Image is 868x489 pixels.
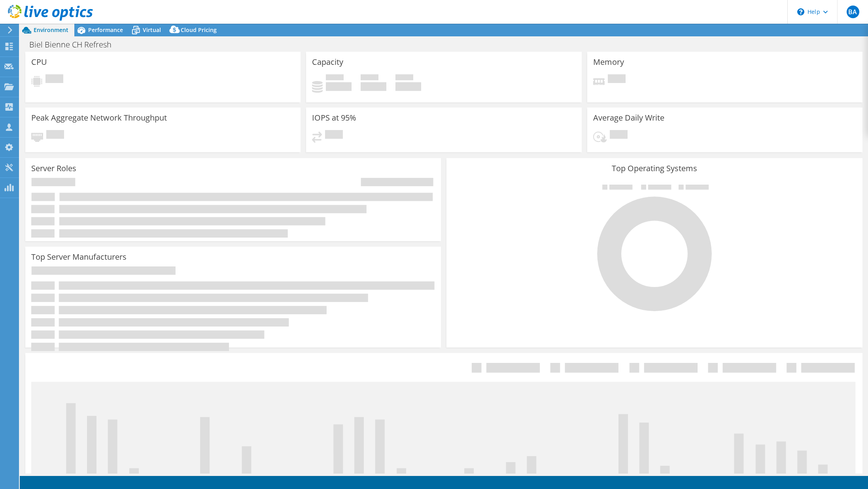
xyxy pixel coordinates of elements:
span: Virtual [143,26,161,34]
h3: CPU [31,58,47,66]
span: Total [395,74,413,82]
h3: Top Server Manufacturers [31,253,127,261]
h3: Average Daily Write [593,113,664,122]
h4: 0 GiB [395,82,421,91]
h3: Capacity [312,58,343,66]
h4: 0 GiB [326,82,352,91]
h3: Top Operating Systems [452,164,856,173]
h3: Memory [593,58,624,66]
span: Pending [45,74,63,85]
h3: IOPS at 95% [312,113,356,122]
span: Pending [608,74,626,85]
span: Pending [46,130,64,141]
span: Performance [88,26,123,34]
svg: \n [797,8,804,15]
span: Pending [610,130,628,141]
span: Pending [325,130,343,141]
h4: 0 GiB [361,82,386,91]
span: Cloud Pricing [181,26,217,34]
span: Used [326,74,344,82]
span: BA [847,6,859,18]
h3: Peak Aggregate Network Throughput [31,113,167,122]
span: Environment [34,26,68,34]
span: Free [361,74,378,82]
h3: Server Roles [31,164,76,173]
h1: Biel Bienne CH Refresh [26,40,124,49]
